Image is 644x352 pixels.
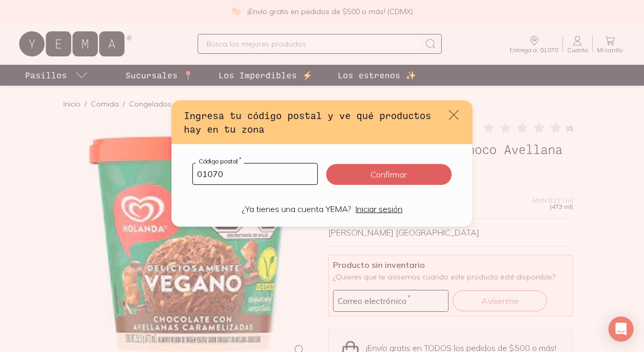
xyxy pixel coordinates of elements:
p: ¿Ya tienes una cuenta YEMA? [241,204,351,214]
div: Open Intercom Messenger [608,316,634,342]
a: Iniciar sesión [355,204,402,214]
div: default [171,100,473,227]
button: Confirmar [326,164,452,185]
label: Código postal [195,157,244,165]
h3: Ingresa tu código postal y ve qué productos hay en tu zona [184,109,439,136]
